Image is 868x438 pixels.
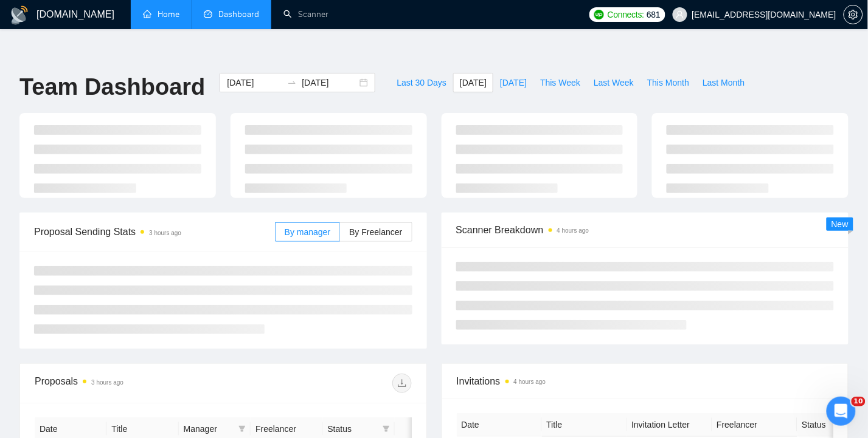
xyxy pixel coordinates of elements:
[676,10,684,19] span: user
[827,397,856,426] iframe: Intercom live chat
[238,425,246,433] span: filter
[380,420,392,438] span: filter
[703,76,745,89] span: Last Month
[19,73,205,101] h1: Team Dashboard
[844,10,863,19] a: setting
[844,5,863,24] button: setting
[460,76,487,89] span: [DATE]
[852,397,866,406] span: 10
[493,73,533,92] button: [DATE]
[397,76,446,89] span: Last 30 Days
[236,420,248,438] span: filter
[608,8,644,21] span: Connects:
[35,374,223,393] div: Proposals
[390,73,453,92] button: Last 30 Days
[457,374,834,389] span: Invitations
[10,5,29,25] img: logo
[647,8,660,21] span: 681
[184,422,234,436] span: Manager
[594,10,604,19] img: upwork-logo.png
[453,73,493,92] button: [DATE]
[383,425,390,433] span: filter
[285,227,330,237] span: By manager
[641,73,696,92] button: This Month
[34,224,275,239] span: Proposal Sending Stats
[542,413,627,437] th: Title
[587,73,641,92] button: Last Week
[647,76,689,89] span: This Month
[627,413,712,437] th: Invitation Letter
[514,378,546,385] time: 4 hours ago
[91,379,123,386] time: 3 hours ago
[302,76,357,89] input: End date
[283,9,328,19] a: searchScanner
[712,413,797,437] th: Freelancer
[832,219,849,229] span: New
[227,76,282,89] input: Start date
[218,9,259,19] span: Dashboard
[540,76,580,89] span: This Week
[204,10,212,18] span: dashboard
[349,227,402,237] span: By Freelancer
[149,230,181,236] time: 3 hours ago
[696,73,751,92] button: Last Month
[557,227,589,234] time: 4 hours ago
[456,222,835,238] span: Scanner Breakdown
[287,78,297,87] span: swap-right
[328,422,378,436] span: Status
[533,73,587,92] button: This Week
[594,76,634,89] span: Last Week
[457,413,542,437] th: Date
[844,10,863,19] span: setting
[500,76,527,89] span: [DATE]
[143,9,179,19] a: homeHome
[287,78,297,87] span: to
